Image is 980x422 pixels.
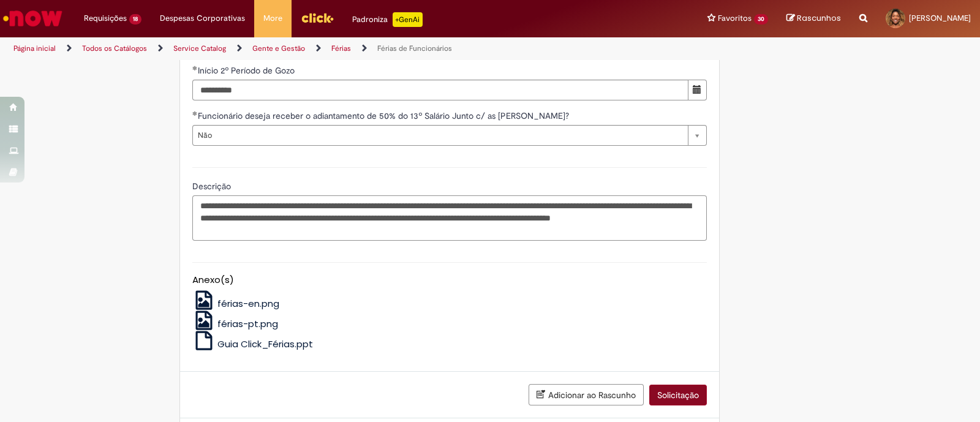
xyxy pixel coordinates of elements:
a: férias-en.png [192,297,280,310]
span: [PERSON_NAME] [909,13,971,23]
a: Guia Click_Férias.ppt [192,337,314,350]
span: Requisições [84,12,127,24]
a: Página inicial [13,43,56,53]
button: Adicionar ao Rascunho [529,384,644,405]
img: ServiceNow [1,6,64,31]
span: Rascunhos [797,12,841,24]
a: Férias de Funcionários [377,43,452,53]
span: Descrição [192,181,233,192]
span: Favoritos [718,12,752,24]
a: Gente e Gestão [252,43,305,53]
a: Rascunhos [786,13,841,24]
span: Não [198,126,682,145]
p: +GenAi [393,12,423,27]
button: Solicitação [649,385,707,405]
a: Todos os Catálogos [82,43,147,53]
div: Padroniza [352,12,423,27]
span: Obrigatório Preenchido [192,66,198,70]
span: férias-pt.png [217,317,278,330]
textarea: Descrição [192,195,707,241]
span: Obrigatório Preenchido [192,111,198,116]
input: Início 2º Período de Gozo 01 April 2026 Wednesday [192,80,688,100]
span: férias-en.png [217,297,279,310]
img: click_logo_yellow_360x200.png [301,9,334,27]
span: Início 2º Período de Gozo [198,65,297,76]
span: Despesas Corporativas [160,12,245,24]
a: Service Catalog [173,43,226,53]
ul: Trilhas de página [9,37,644,60]
span: 18 [129,14,141,24]
a: Férias [331,43,351,53]
span: 30 [754,14,768,24]
button: Mostrar calendário para Início 2º Período de Gozo [688,80,707,100]
a: férias-pt.png [192,317,279,330]
span: More [263,12,282,24]
span: Funcionário deseja receber o adiantamento de 50% do 13º Salário Junto c/ as [PERSON_NAME]? [198,110,571,121]
span: Guia Click_Férias.ppt [217,337,313,350]
h5: Anexo(s) [192,275,707,285]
